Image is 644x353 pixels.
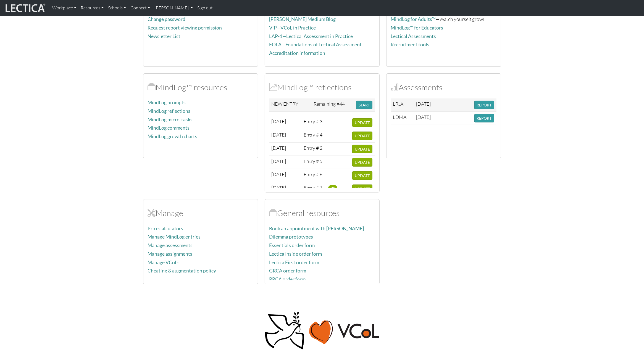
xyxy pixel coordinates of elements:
span: [DATE] [272,158,286,164]
a: FOLA—Foundations of Lectical Assessment [269,42,362,47]
a: [PERSON_NAME] [152,2,195,14]
a: Price calculators [148,226,183,231]
td: Entry # 5 [301,156,326,169]
td: Entry # 4 [301,129,326,143]
h2: General resources [269,208,375,218]
span: MindLog™ resources [148,82,156,92]
td: Entry # 6 [301,169,326,182]
a: MindLog micro-tasks [148,117,193,122]
span: MindLog [269,82,277,92]
span: UPDATE [355,186,370,191]
span: UPDATE [355,173,370,178]
img: lecticalive [4,3,46,13]
a: MindLog™ for Educators [391,25,443,31]
button: UPDATE [352,184,372,193]
button: UPDATE [352,132,372,140]
a: Lectica Inside order form [269,251,322,257]
a: Book an appointment with [PERSON_NAME] [269,226,364,231]
a: GRCA order form [269,268,306,274]
a: LAP-1—Lectical Assessment in Practice [269,33,353,39]
td: Entry # 2 [301,143,326,156]
button: START [356,101,372,109]
a: Recruitment tools [391,42,430,47]
a: [PERSON_NAME] Medium Blog [269,16,336,22]
button: UPDATE [352,171,372,180]
a: Accreditation information [269,50,325,56]
a: Dilemma prototypes [269,234,313,240]
span: 44 [339,101,345,107]
button: UPDATE [352,145,372,153]
a: Request report viewing permission [148,25,222,31]
button: UPDATE [352,118,372,127]
span: [DATE] [272,145,286,151]
span: UPDATE [355,160,370,165]
a: ViP—VCoL in Practice [269,25,316,31]
button: UPDATE [352,158,372,167]
a: MindLog for Adults™ [391,16,436,22]
span: [DATE] [272,184,286,191]
h2: MindLog™ resources [148,82,253,92]
button: REPORT [474,114,494,122]
a: MindLog comments [148,125,190,131]
td: Entry # 3 [301,116,326,129]
a: Manage MindLog entries [148,234,201,240]
span: 01 [328,185,337,191]
a: MindLog growth charts [148,133,198,139]
span: Resources [269,208,277,218]
td: Remaining = [311,98,354,112]
a: MindLog reflections [148,108,191,114]
a: Connect [128,2,152,14]
a: Essentials order form [269,242,315,248]
a: PRCA order form [269,276,306,282]
a: Resources [78,2,106,14]
span: [DATE] [272,132,286,138]
a: MindLog prompts [148,100,186,105]
span: Assessments [391,82,399,92]
span: Manage [148,208,156,218]
span: [DATE] [272,118,286,124]
a: Schools [106,2,128,14]
h2: Manage [148,208,253,218]
span: [DATE] [416,101,431,107]
a: Manage VCoLs [148,260,180,265]
h2: Assessments [391,82,496,92]
td: NEW ENTRY [269,98,312,112]
td: LRJA [391,98,414,112]
span: UPDATE [355,133,370,138]
a: Lectical Assessments [391,33,436,39]
span: UPDATE [355,120,370,125]
a: Cheating & augmentation policy [148,268,216,274]
span: UPDATE [355,147,370,151]
a: Sign out [195,2,215,14]
span: [DATE] [272,171,286,177]
a: Manage assignments [148,251,193,257]
img: Peace, love, VCoL [263,311,381,351]
a: Manage assessments [148,242,193,248]
a: Workplace [50,2,78,14]
td: LDMA [391,112,414,125]
p: —Watch yourself grow! [391,15,496,23]
a: Change password [148,16,186,22]
span: [DATE] [416,114,431,120]
h2: MindLog™ reflections [269,82,375,92]
button: REPORT [474,101,494,109]
td: Entry # 1 [301,182,326,196]
a: Newsletter List [148,33,181,39]
a: Lectica First order form [269,260,319,265]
